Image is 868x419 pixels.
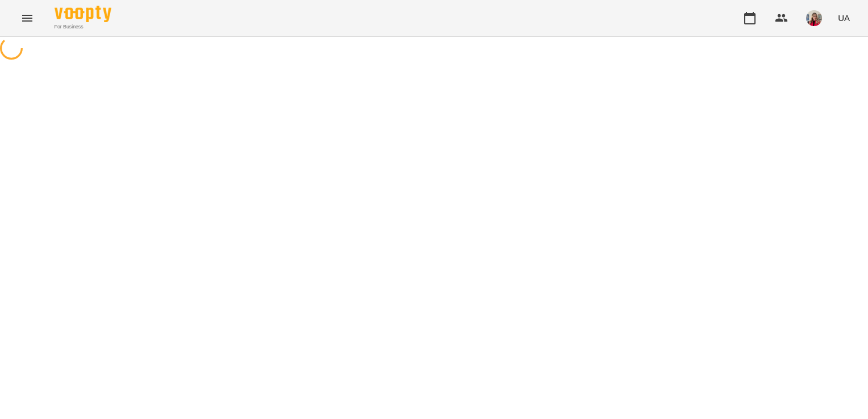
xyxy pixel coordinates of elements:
[55,23,111,31] span: For Business
[55,6,111,22] img: Voopty Logo
[806,10,822,26] img: eb3c061b4bf570e42ddae9077fa72d47.jpg
[838,12,850,24] span: UA
[833,7,854,28] button: UA
[14,5,41,32] button: Menu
